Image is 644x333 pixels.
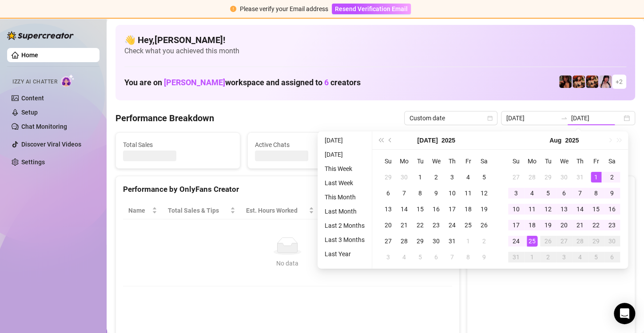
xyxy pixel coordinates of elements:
a: Setup [21,109,38,116]
input: End date [571,113,622,123]
span: Izzy AI Chatter [12,78,57,86]
h1: You are on workspace and assigned to creators [124,78,361,87]
button: Resend Verification Email [332,4,411,14]
a: Discover Viral Videos [21,141,81,148]
span: 6 [324,78,329,87]
th: Total Sales & Tips [163,202,241,219]
th: Chat Conversion [379,202,452,219]
span: calendar [487,115,493,121]
span: swap-right [561,115,568,122]
span: exclamation-circle [230,6,236,12]
a: Chat Monitoring [21,123,67,130]
span: [PERSON_NAME] [164,78,225,87]
h4: 👋 Hey, [PERSON_NAME] ! [124,34,626,46]
img: OxilleryOF [586,75,598,88]
div: Please verify your Email address [240,4,328,14]
span: Resend Verification Email [335,5,408,12]
a: Content [21,95,44,102]
div: No data [132,258,443,268]
h4: Performance Breakdown [115,112,214,124]
input: Start date [506,113,557,123]
span: Sales / Hour [325,206,366,215]
th: Sales / Hour [319,202,379,219]
span: Name [128,206,150,215]
span: to [561,115,568,122]
img: AI Chatter [61,74,75,87]
div: Sales by OnlyFans Creator [474,183,628,195]
a: Home [21,52,38,59]
div: Open Intercom Messenger [614,303,635,324]
span: Messages Sent [386,140,496,150]
span: Chat Conversion [384,206,440,215]
img: Oxillery [572,75,585,88]
span: + 2 [616,77,623,87]
a: Settings [21,159,45,166]
span: Total Sales & Tips [168,206,228,215]
th: Name [123,202,163,219]
span: Active Chats [255,140,365,150]
img: logo-BBDzfeDw.svg [7,31,74,40]
div: Performance by OnlyFans Creator [123,183,452,195]
span: Custom date [409,111,492,125]
div: Est. Hours Worked [246,206,307,215]
span: Check what you achieved this month [124,46,626,56]
img: cyber [599,75,612,88]
img: steph [559,75,572,88]
span: Total Sales [123,140,233,150]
